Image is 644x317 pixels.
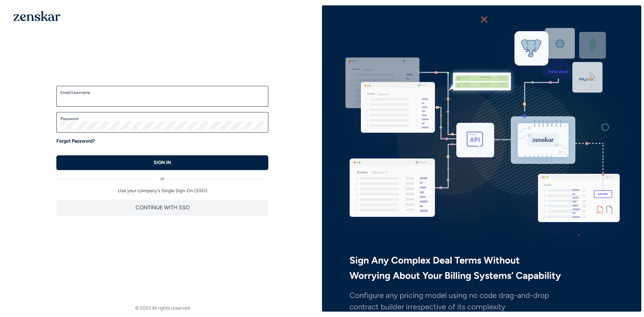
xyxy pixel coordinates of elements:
[13,11,60,21] img: 1OGAJ2xQqyY4LXKgY66KYq0eOWRCkrZdAb3gUhuVAqdWPZE9SRJmCz+oDMSn4zDLXe31Ii730ItAGKgCKgCCgCikA4Av8PJUP...
[60,116,264,121] label: Password
[154,159,171,166] p: SIGN IN
[56,188,268,194] p: Use your company's Single Sign-On (SSO)
[56,138,95,145] a: Forgot Password?
[60,90,264,95] label: Email/Username
[56,170,268,182] div: or
[56,155,268,170] button: SIGN IN
[3,305,322,312] footer: © 2023 All rights reserved
[56,200,268,216] button: CONTINUE WITH SSO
